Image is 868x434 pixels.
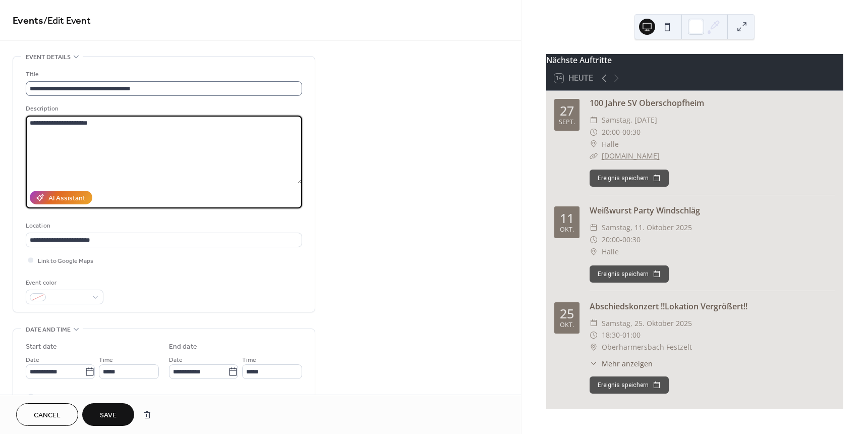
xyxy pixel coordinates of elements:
span: 00:30 [622,234,641,246]
a: Events [13,11,43,31]
div: ​ [590,329,598,341]
span: Oberharmersbach Festzelt [602,341,692,353]
span: Time [242,355,256,365]
span: 00:30 [622,126,641,138]
a: 100 Jahre SV Oberschopfheim [590,97,704,108]
div: Title [26,69,300,80]
span: Mehr anzeigen [602,358,653,369]
div: End date [169,342,197,352]
span: Date [169,355,183,365]
div: ​ [590,114,598,126]
div: Start date [26,342,57,352]
div: Event color [26,278,101,288]
span: 01:00 [622,329,641,341]
span: Save [100,410,117,421]
span: - [620,329,622,341]
button: Save [82,403,134,426]
span: Samstag, 11. Oktober 2025 [602,222,692,234]
span: - [620,126,622,138]
span: - [620,234,622,246]
div: 11 [560,212,574,225]
button: Ereignis speichern [590,265,669,283]
span: 18:30 [602,329,620,341]
button: AI Assistant [30,191,92,204]
div: ​ [590,138,598,150]
a: [DOMAIN_NAME] [602,151,660,160]
div: Okt. [560,322,574,329]
div: 25 [560,307,574,320]
div: Description [26,103,300,114]
span: 20:00 [602,126,620,138]
div: AI Assistant [48,193,85,204]
span: Halle [602,138,619,150]
div: Weißwurst Party Windschläg [590,204,835,216]
div: Sept. [559,119,575,126]
div: Okt. [560,227,574,233]
div: Abschiedskonzert !!Lokation Vergrößert!! [590,300,835,312]
div: Nächste Auftritte [546,54,843,66]
div: 27 [560,104,574,117]
div: ​ [590,246,598,258]
span: Samstag, 25. Oktober 2025 [602,317,692,330]
div: ​ [590,150,598,162]
button: Ereignis speichern [590,376,669,394]
span: Time [99,355,113,365]
span: Event details [26,52,71,63]
div: Location [26,221,300,231]
span: / Edit Event [43,11,91,31]
button: Ereignis speichern [590,170,669,187]
button: Cancel [16,403,78,426]
div: ​ [590,234,598,246]
div: ​ [590,358,598,369]
span: All day [38,392,55,403]
span: Date [26,355,39,365]
span: Halle [602,246,619,258]
span: 20:00 [602,234,620,246]
div: ​ [590,341,598,353]
span: Date and time [26,324,71,335]
span: Link to Google Maps [38,256,93,266]
button: ​Mehr anzeigen [590,358,653,369]
div: ​ [590,126,598,138]
span: Cancel [34,410,61,421]
span: Samstag, [DATE] [602,114,657,126]
div: ​ [590,317,598,330]
div: ​ [590,222,598,234]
